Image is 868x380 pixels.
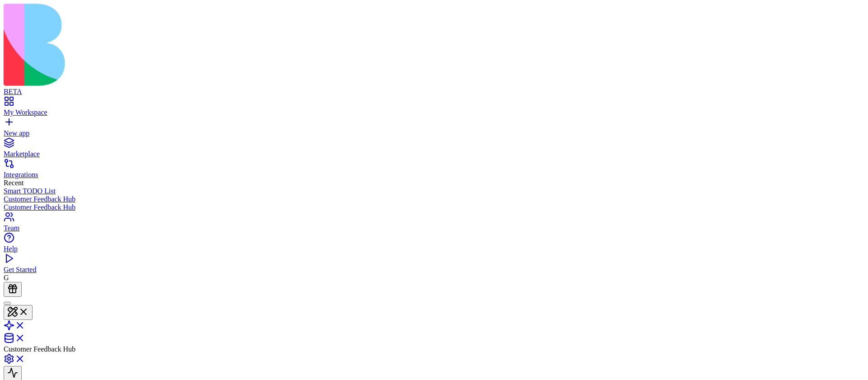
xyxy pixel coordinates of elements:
div: Get Started [4,266,864,274]
span: G [4,274,9,281]
div: Help [4,245,864,253]
a: My Workspace [4,100,864,117]
div: Integrations [4,171,864,179]
div: My Workspace [4,108,864,117]
a: New app [4,121,864,137]
a: Smart TODO List [4,187,864,195]
a: Help [4,237,864,253]
a: Customer Feedback Hub [4,203,864,211]
div: Marketplace [4,150,864,158]
a: Marketplace [4,142,864,158]
span: Recent [4,179,24,187]
span: Customer Feedback Hub [4,345,75,353]
a: Integrations [4,163,864,179]
a: Customer Feedback Hub [4,195,864,203]
a: Get Started [4,258,864,274]
a: Team [4,216,864,232]
a: BETA [4,80,864,96]
div: New app [4,129,864,137]
div: Team [4,224,864,232]
div: BETA [4,88,864,96]
img: logo [4,4,367,86]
